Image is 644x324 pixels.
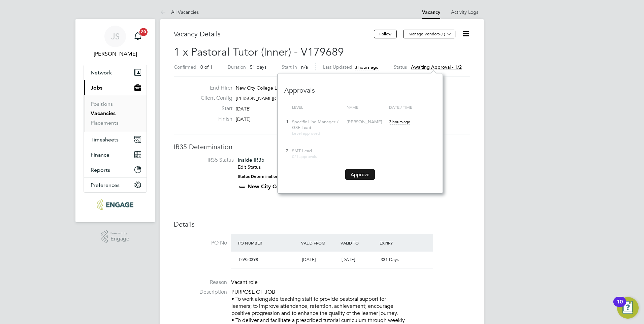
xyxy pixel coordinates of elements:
[301,64,308,70] span: n/a
[84,177,147,192] button: Preferences
[422,9,440,15] a: Vacancy
[195,105,232,112] label: Start
[394,64,407,70] label: Status
[174,220,470,229] h3: Details
[91,136,119,143] span: Timesheets
[284,116,290,128] div: 1
[110,230,129,236] span: Powered by
[374,30,397,38] button: Follow
[91,85,102,91] span: Jobs
[84,26,147,58] a: JS[PERSON_NAME]
[84,50,147,58] span: Janet Smith
[239,257,258,262] span: 05950398
[84,147,147,162] button: Finance
[84,132,147,147] button: Timesheets
[91,69,112,76] span: Network
[75,19,155,222] nav: Main navigation
[302,257,316,262] span: [DATE]
[174,142,470,151] h3: IR35 Determination
[389,148,434,154] div: -
[347,148,386,154] div: -
[231,279,258,286] span: Vacant role
[617,302,623,311] div: 10
[342,257,355,262] span: [DATE]
[387,101,436,114] div: Date / time
[238,157,264,163] span: Inside IR35
[292,119,339,130] span: Specific Line Manager / GSF Lead
[174,64,196,70] label: Confirmed
[290,101,345,114] div: Level
[160,9,199,15] a: All Vacancies
[139,28,148,36] span: 20
[617,297,639,319] button: Open Resource Center, 10 new notifications
[339,237,378,249] div: Valid To
[451,9,478,15] a: Activity Logs
[84,162,147,177] button: Reports
[174,239,227,247] label: PO No
[84,95,147,132] div: Jobs
[345,101,387,114] div: Name
[97,199,133,210] img: ncclondon-logo-retina.png
[131,26,144,47] a: 20
[195,95,232,102] label: Client Config
[195,85,232,92] label: End Hirer
[323,64,352,70] label: Last Updated
[195,116,232,123] label: Finish
[91,110,116,117] a: Vacancies
[91,167,110,173] span: Reports
[238,174,299,179] strong: Status Determination Statement
[282,64,297,70] label: Start In
[200,64,213,70] span: 0 of 1
[238,164,261,170] a: Edit Status
[84,199,147,210] a: Go to home page
[91,120,119,126] a: Placements
[236,116,251,122] span: [DATE]
[292,130,320,136] span: Level approved
[411,64,462,70] span: Awaiting approval - 1/2
[236,237,299,249] div: PO Number
[284,145,290,157] div: 2
[110,236,129,242] span: Engage
[355,64,379,70] span: 3 hours ago
[345,169,375,180] button: Approve
[284,79,436,95] h3: Approvals
[91,182,120,188] span: Preferences
[174,279,227,286] label: Reason
[299,237,339,249] div: Valid From
[228,64,246,70] label: Duration
[389,119,410,124] span: 3 hours ago
[347,119,386,125] div: [PERSON_NAME]
[292,154,317,159] span: 0/1 approvals
[91,152,109,158] span: Finance
[174,30,374,38] h3: Vacancy Details
[250,64,266,70] span: 51 days
[181,157,234,164] label: IR35 Status
[236,95,322,101] span: [PERSON_NAME][GEOGRAPHIC_DATA]
[403,30,455,38] button: Manage Vendors (1)
[236,85,290,91] span: New City College Limited
[236,106,251,112] span: [DATE]
[292,148,312,154] span: SMT Lead
[381,257,399,262] span: 331 Days
[111,32,120,41] span: JS
[91,101,113,107] a: Positions
[101,230,130,243] a: Powered byEngage
[84,65,147,80] button: Network
[174,289,227,296] label: Description
[84,80,147,95] button: Jobs
[174,45,344,59] span: 1 x Pastoral Tutor (Inner) - V179689
[378,237,417,249] div: Expiry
